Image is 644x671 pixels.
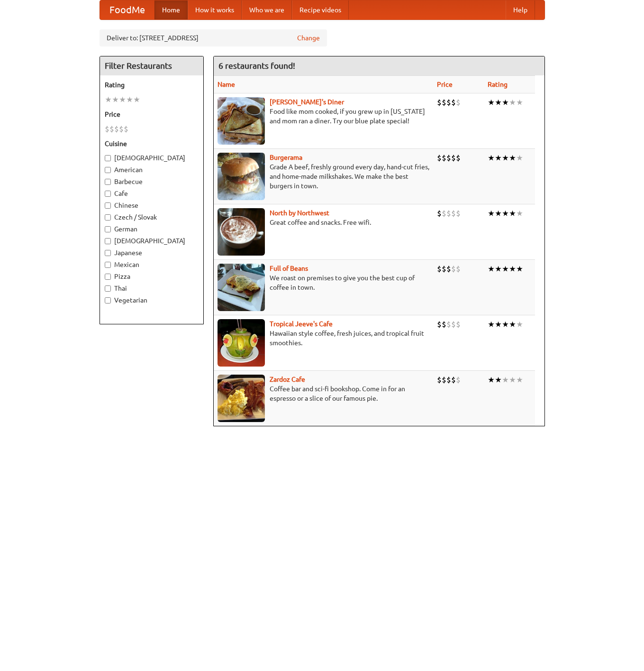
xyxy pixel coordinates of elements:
[105,179,111,185] input: Barbecue
[105,285,111,292] input: Thai
[114,124,119,134] li: $
[100,0,154,19] a: FoodMe
[105,165,199,175] label: American
[456,153,461,163] li: $
[442,319,446,330] li: $
[495,153,502,163] li: ★
[105,110,199,119] h5: Price
[188,0,242,19] a: How it works
[456,97,461,108] li: $
[105,226,111,232] input: German
[495,375,502,385] li: ★
[218,273,429,292] p: We roast on premises to give you the best cup of coffee in town.
[437,153,442,163] li: $
[516,97,523,108] li: ★
[105,224,199,234] label: German
[437,97,442,108] li: $
[488,375,495,385] li: ★
[516,264,523,274] li: ★
[509,153,516,163] li: ★
[218,384,429,403] p: Coffee bar and sci-fi bookshop. Come in for an espresso or a slice of our famous pie.
[488,81,508,88] a: Rating
[495,319,502,330] li: ★
[495,208,502,219] li: ★
[105,284,199,293] label: Thai
[105,297,111,303] input: Vegetarian
[218,81,235,88] a: Name
[456,319,461,330] li: $
[446,264,451,274] li: $
[105,236,199,246] label: [DEMOGRAPHIC_DATA]
[502,153,509,163] li: ★
[218,61,295,70] ng-pluralize: 6 restaurants found!
[105,250,111,256] input: Japanese
[105,202,111,209] input: Chinese
[218,97,265,145] img: sallys.jpg
[105,212,199,222] label: Czech / Slovak
[105,201,199,210] label: Chinese
[126,94,133,105] li: ★
[509,97,516,108] li: ★
[105,189,199,198] label: Cafe
[218,264,265,311] img: beans.jpg
[270,209,329,217] b: North by Northwest
[509,208,516,219] li: ★
[442,97,446,108] li: $
[218,162,429,191] p: Grade A beef, freshly ground every day, hand-cut fries, and home-made milkshakes. We make the bes...
[488,319,495,330] li: ★
[105,238,111,244] input: [DEMOGRAPHIC_DATA]
[270,98,344,106] a: [PERSON_NAME]'s Diner
[218,153,265,200] img: burgerama.jpg
[297,33,320,43] a: Change
[218,375,265,422] img: zardoz.jpg
[105,262,111,268] input: Mexican
[105,248,199,257] label: Japanese
[105,80,199,90] h5: Rating
[488,208,495,219] li: ★
[105,94,112,105] li: ★
[451,153,456,163] li: $
[270,265,308,272] a: Full of Beans
[451,264,456,274] li: $
[446,208,451,219] li: $
[154,0,188,19] a: Home
[437,375,442,385] li: $
[446,97,451,108] li: $
[446,375,451,385] li: $
[437,319,442,330] li: $
[218,319,265,367] img: jeeves.jpg
[502,97,509,108] li: ★
[270,154,302,161] a: Burgerama
[270,320,333,328] a: Tropical Jeeve's Cafe
[456,375,461,385] li: $
[509,264,516,274] li: ★
[442,375,446,385] li: $
[437,264,442,274] li: $
[437,81,453,88] a: Price
[105,295,199,305] label: Vegetarian
[516,153,523,163] li: ★
[112,94,119,105] li: ★
[451,208,456,219] li: $
[105,274,111,280] input: Pizza
[488,153,495,163] li: ★
[124,124,128,134] li: $
[516,208,523,219] li: ★
[105,155,111,161] input: [DEMOGRAPHIC_DATA]
[451,375,456,385] li: $
[133,94,140,105] li: ★
[100,56,203,75] h4: Filter Restaurants
[509,375,516,385] li: ★
[109,124,114,134] li: $
[509,319,516,330] li: ★
[516,375,523,385] li: ★
[502,375,509,385] li: ★
[105,139,199,148] h5: Cuisine
[119,124,124,134] li: $
[437,208,442,219] li: $
[442,264,446,274] li: $
[502,264,509,274] li: ★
